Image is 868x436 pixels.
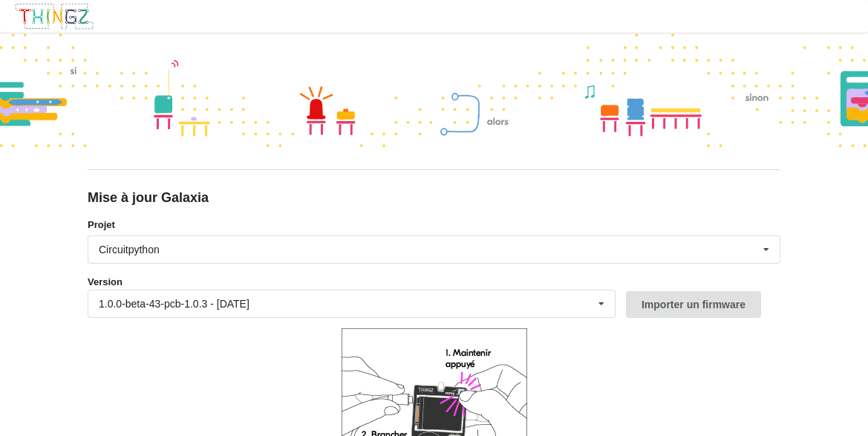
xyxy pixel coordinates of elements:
div: 1.0.0-beta-43-pcb-1.0.3 - [DATE] [99,299,249,309]
div: Mise à jour Galaxia [88,189,780,206]
button: Importer un firmware [626,291,761,318]
img: thingz_logo.png [14,2,94,30]
label: Projet [88,218,780,232]
div: Circuitpython [99,244,160,255]
label: Version [88,275,123,290]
